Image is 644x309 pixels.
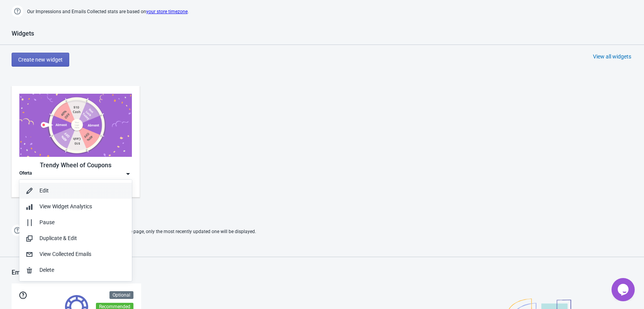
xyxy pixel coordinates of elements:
div: Delete [39,266,126,274]
span: If two Widgets are enabled and targeting the same page, only the most recently updated one will b... [27,225,256,238]
a: your store timezone [146,9,188,14]
button: Create new widget [12,53,69,67]
button: View Collected Emails [19,246,132,262]
div: Edit [39,187,126,195]
div: Pause [39,218,126,227]
img: trendy_game.png [19,94,132,157]
button: View Widget Analytics [19,199,132,215]
span: Create new widget [18,57,63,63]
button: Pause [19,215,132,230]
iframe: chat widget [612,278,636,301]
img: help.png [12,5,23,17]
div: Optional [109,291,133,299]
div: View Collected Emails [39,250,126,258]
div: View all widgets [593,53,631,60]
div: Duplicate & Edit [39,234,126,242]
img: help.png [12,225,23,236]
div: Oferta [19,170,32,178]
span: Our Impressions and Emails Collected stats are based on . [27,5,189,18]
button: Edit [19,183,132,199]
button: Delete [19,262,132,278]
div: Trendy Wheel of Coupons [19,161,132,170]
button: Duplicate & Edit [19,230,132,246]
span: View Widget Analytics [39,203,92,209]
img: dropdown.png [124,170,132,178]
